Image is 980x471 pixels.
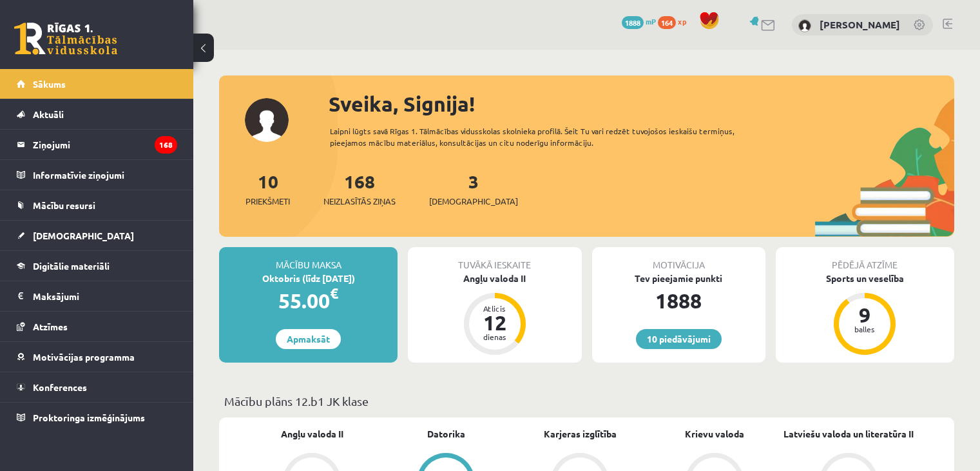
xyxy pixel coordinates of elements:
a: [DEMOGRAPHIC_DATA] [17,221,177,250]
span: xp [678,16,686,26]
legend: Ziņojumi [33,130,177,159]
span: Motivācijas programma [33,351,135,363]
div: Angļu valoda II [408,272,581,285]
a: Datorika [427,427,465,441]
span: Konferences [33,381,87,393]
a: Ziņojumi168 [17,130,177,159]
div: 12 [476,312,514,333]
span: 1888 [622,16,644,29]
a: [PERSON_NAME] [820,18,900,31]
p: Mācību plāns 12.b1 JK klase [224,392,949,410]
span: Aktuāli [33,108,64,120]
a: Sākums [17,69,177,99]
a: 164 xp [658,16,693,26]
span: [DEMOGRAPHIC_DATA] [33,230,134,241]
div: balles [845,325,884,333]
a: Rīgas 1. Tālmācības vidusskola [14,23,117,55]
span: Neizlasītās ziņas [323,195,396,208]
span: Digitālie materiāli [33,260,110,272]
div: 9 [845,305,884,325]
a: Maksājumi [17,281,177,311]
a: Digitālie materiāli [17,251,177,281]
div: Motivācija [592,247,765,272]
a: Konferences [17,372,177,402]
div: Sports un veselība [776,272,954,285]
a: Apmaksāt [276,329,341,349]
a: Krievu valoda [685,427,744,441]
div: Oktobris (līdz [DATE]) [219,272,398,285]
span: [DEMOGRAPHIC_DATA] [429,195,518,208]
span: Mācību resursi [33,199,95,211]
div: Mācību maksa [219,247,398,272]
div: 1888 [592,285,765,316]
span: Sākums [33,78,66,90]
div: Tev pieejamie punkti [592,272,765,285]
div: Atlicis [476,305,514,312]
span: Priekšmeti [245,195,290,208]
div: Sveika, Signija! [329,88,954,119]
span: Proktoringa izmēģinājums [33,412,145,423]
a: 3[DEMOGRAPHIC_DATA] [429,170,518,208]
a: 10 piedāvājumi [636,329,722,349]
legend: Informatīvie ziņojumi [33,160,177,190]
img: Signija Ivanova [798,19,811,32]
span: Atzīmes [33,321,68,332]
div: 55.00 [219,285,398,316]
span: € [330,284,338,303]
div: Tuvākā ieskaite [408,247,581,272]
a: Aktuāli [17,99,177,129]
legend: Maksājumi [33,281,177,311]
div: Laipni lūgts savā Rīgas 1. Tālmācības vidusskolas skolnieka profilā. Šeit Tu vari redzēt tuvojošo... [330,125,771,148]
div: Pēdējā atzīme [776,247,954,272]
a: Angļu valoda II Atlicis 12 dienas [408,272,581,357]
a: 168Neizlasītās ziņas [323,170,396,208]
a: Atzīmes [17,312,177,341]
a: Mācību resursi [17,190,177,220]
a: Motivācijas programma [17,342,177,372]
a: 1888 mP [622,16,656,26]
a: 10Priekšmeti [245,170,290,208]
div: dienas [476,333,514,341]
span: 164 [658,16,676,29]
a: Sports un veselība 9 balles [776,272,954,357]
a: Karjeras izglītība [544,427,617,441]
i: 168 [155,136,177,154]
a: Proktoringa izmēģinājums [17,403,177,432]
a: Informatīvie ziņojumi [17,160,177,190]
a: Angļu valoda II [281,427,343,441]
a: Latviešu valoda un literatūra II [783,427,914,441]
span: mP [646,16,656,26]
